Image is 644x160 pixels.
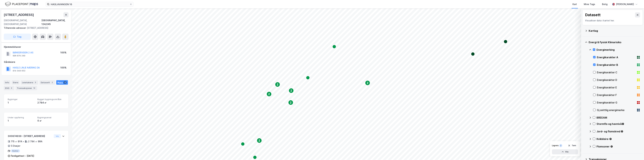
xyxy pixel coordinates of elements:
text: 2 [290,101,292,104]
div: 1 [8,101,35,105]
div: Tooltip anchor [610,145,613,148]
div: Tooltip anchor [609,138,612,140]
div: • [23,140,24,143]
div: [PERSON_NAME] [616,2,634,6]
div: Transaksjoner [16,86,37,90]
div: 2 [559,144,562,147]
div: Map marker [306,76,310,80]
div: Eiere [12,80,19,85]
text: 2 [367,82,368,84]
div: Mine Tags [584,2,595,6]
div: 2 784 ㎡ [37,101,65,105]
div: Energikarakter C [597,71,635,74]
div: Map marker [289,88,294,93]
div: 5 Etasjer [11,144,20,148]
div: Visualiser data i kartet her. [585,19,640,22]
div: 1 [8,119,35,123]
div: [STREET_ADDRESS] [4,12,35,17]
text: 2 [291,89,292,92]
div: 100% [60,66,66,70]
div: Energimerking [597,48,640,52]
div: 300874939 - [STREET_ADDRESS] [8,134,52,138]
div: Gj.snittlig energimerke [597,108,635,112]
div: Map marker [471,52,475,56]
div: [GEOGRAPHIC_DATA], 124/245 [41,19,69,26]
input: Søk på adresse, matrikkel, gårdeiere, leietakere eller personer [50,2,130,7]
div: Gårdeiere [4,60,68,64]
div: Ferdigattest - [DATE] [11,154,34,158]
span: Bygninger [8,98,35,101]
span: Bygget bygningsområde [37,98,65,101]
div: Map marker [288,100,293,105]
div: 3 [34,81,37,84]
div: 0 ㎡ [37,119,65,123]
span: Bygningsareal [37,116,65,119]
div: Info [4,80,10,85]
div: Map marker [241,142,245,146]
div: 996 874 249 [13,54,25,57]
button: Tag [4,34,31,40]
div: Flomsoner [597,145,640,148]
button: Tøm [566,143,578,148]
div: Energikarakter B [597,63,635,67]
div: [STREET_ADDRESS] [4,26,66,30]
div: Energikarakter D [597,78,635,82]
button: Vis [54,134,61,138]
div: Energikarakter G [597,101,635,104]
div: Layers [552,144,559,147]
div: Jord- og flomskred [597,130,640,133]
div: Map marker [257,138,262,143]
text: 2 [268,93,270,95]
div: Tooltip anchor [621,130,623,133]
div: Energi & Fysisk Klimarisiko [589,40,640,44]
div: Tooltip anchor [622,122,624,125]
div: Bygg [56,80,68,85]
div: Kartlag [589,29,640,33]
div: Leietakere [21,80,38,85]
div: [GEOGRAPHIC_DATA], [GEOGRAPHIC_DATA] [4,19,41,26]
div: 2 [51,81,54,84]
div: Kvikkleire [597,137,640,141]
div: Hjemmelshaver [4,45,68,49]
div: Map marker [365,80,370,85]
div: 914 046 653 [13,70,25,72]
div: Energikarakter F [597,93,635,97]
text: 2 [277,83,278,86]
div: BREEAM [597,116,640,119]
div: Map marker [267,92,272,97]
div: 715 ㎡ BYA [11,140,22,143]
span: Tilhørende adresser: [4,27,27,29]
div: Datasett [39,80,55,85]
div: Map marker [253,155,257,159]
div: 12 [33,87,36,90]
div: Bolig [602,2,608,6]
button: Vis [552,149,578,154]
div: 3 [10,87,13,90]
div: Datasett [585,12,601,17]
div: Energikarakter A [597,55,635,59]
img: logo.f888ab2527a4732fd821a326f86c7f29.svg [5,1,38,7]
div: ESG [4,86,14,90]
div: Kontrollprogram for chat [628,145,644,160]
div: 2 784 ㎡ BRA [28,140,42,143]
div: 100% [60,51,66,54]
text: 2 [259,139,260,142]
div: Map marker [332,45,336,49]
div: 2 [63,81,67,84]
div: Kart [572,2,577,6]
div: Map marker [504,40,507,43]
div: Stormflo og havnivå [597,122,640,126]
span: Under oppføring [8,116,35,119]
div: Energikarakter E [597,86,635,89]
iframe: Chat Widget [628,145,644,160]
div: Map marker [275,82,280,87]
